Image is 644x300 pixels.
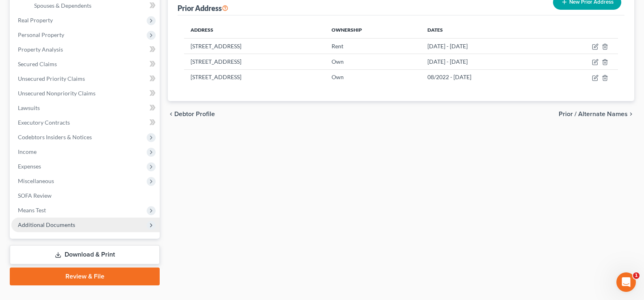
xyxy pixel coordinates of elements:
[421,38,546,54] td: [DATE] - [DATE]
[11,101,160,115] a: Lawsuits
[18,119,70,126] span: Executory Contracts
[18,177,54,184] span: Miscellaneous
[34,2,91,9] span: Spouses & Dependents
[18,17,53,24] span: Real Property
[168,111,174,117] i: chevron_left
[10,245,160,264] a: Download & Print
[174,111,215,117] span: Debtor Profile
[184,69,325,85] td: [STREET_ADDRESS]
[325,22,421,38] th: Ownership
[18,90,95,97] span: Unsecured Nonpriority Claims
[18,221,75,228] span: Additional Documents
[168,111,215,117] button: chevron_left Debtor Profile
[18,207,46,214] span: Means Test
[184,54,325,69] td: [STREET_ADDRESS]
[10,268,160,285] a: Review & File
[18,134,92,140] span: Codebtors Insiders & Notices
[11,86,160,101] a: Unsecured Nonpriority Claims
[11,42,160,57] a: Property Analysis
[421,54,546,69] td: [DATE] - [DATE]
[559,111,634,117] button: Prior / Alternate Names chevron_right
[18,75,85,82] span: Unsecured Priority Claims
[559,111,628,117] span: Prior / Alternate Names
[325,69,421,85] td: Own
[184,22,325,38] th: Address
[18,60,57,67] span: Secured Claims
[325,54,421,69] td: Own
[18,192,52,199] span: SOFA Review
[616,272,636,292] iframe: Intercom live chat
[11,115,160,130] a: Executory Contracts
[11,57,160,71] a: Secured Claims
[325,38,421,54] td: Rent
[421,69,546,85] td: 08/2022 - [DATE]
[421,22,546,38] th: Dates
[184,38,325,54] td: [STREET_ADDRESS]
[628,111,634,117] i: chevron_right
[11,71,160,86] a: Unsecured Priority Claims
[18,148,37,155] span: Income
[18,104,40,111] span: Lawsuits
[18,163,41,170] span: Expenses
[11,188,160,203] a: SOFA Review
[178,3,228,13] div: Prior Address
[18,46,63,53] span: Property Analysis
[633,272,640,279] span: 1
[18,31,64,38] span: Personal Property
